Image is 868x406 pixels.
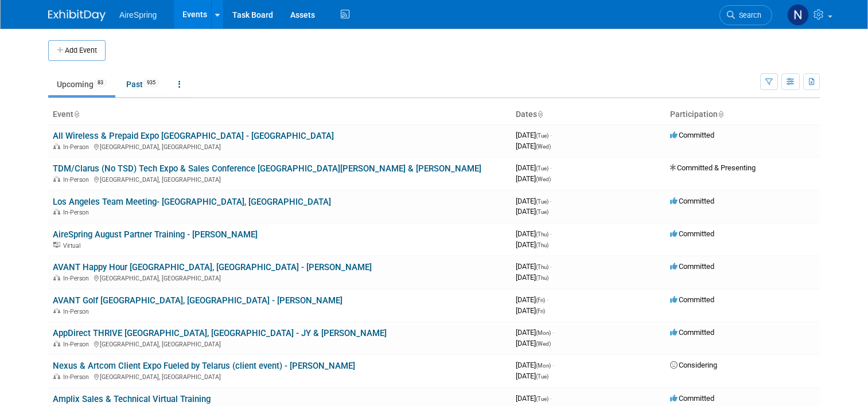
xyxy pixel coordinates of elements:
[516,339,551,348] span: [DATE]
[536,330,551,336] span: (Mon)
[670,163,756,172] span: Committed & Presenting
[53,262,372,272] a: AVANT Happy Hour [GEOGRAPHIC_DATA], [GEOGRAPHIC_DATA] - [PERSON_NAME]
[665,105,820,124] th: Participation
[550,163,552,172] span: -
[63,308,92,315] span: In-Person
[536,308,545,314] span: (Fri)
[48,73,115,95] a: Upcoming83
[516,361,554,369] span: [DATE]
[53,229,258,240] a: AireSpring August Partner Training - [PERSON_NAME]
[516,328,554,337] span: [DATE]
[516,306,545,315] span: [DATE]
[516,273,548,282] span: [DATE]
[552,328,554,337] span: -
[552,361,554,369] span: -
[670,295,714,304] span: Committed
[63,373,92,381] span: In-Person
[511,105,665,124] th: Dates
[516,394,552,403] span: [DATE]
[53,295,342,306] a: AVANT Golf [GEOGRAPHIC_DATA], [GEOGRAPHIC_DATA] - [PERSON_NAME]
[550,229,552,238] span: -
[53,328,387,338] a: AppDirect THRIVE [GEOGRAPHIC_DATA], [GEOGRAPHIC_DATA] - JY & [PERSON_NAME]
[536,198,548,205] span: (Tue)
[550,262,552,271] span: -
[63,242,84,249] span: Virtual
[119,10,157,19] span: AireSpring
[53,242,60,248] img: Virtual Event
[536,396,548,402] span: (Tue)
[53,131,334,141] a: All Wireless & Prepaid Expo [GEOGRAPHIC_DATA] - [GEOGRAPHIC_DATA]
[516,229,552,238] span: [DATE]
[53,143,60,149] img: In-Person Event
[516,163,552,172] span: [DATE]
[63,209,92,216] span: In-Person
[536,341,551,347] span: (Wed)
[94,79,107,87] span: 83
[516,207,548,216] span: [DATE]
[516,174,551,183] span: [DATE]
[53,273,507,282] div: [GEOGRAPHIC_DATA], [GEOGRAPHIC_DATA]
[53,174,507,184] div: [GEOGRAPHIC_DATA], [GEOGRAPHIC_DATA]
[63,143,92,151] span: In-Person
[73,110,79,119] a: Sort by Event Name
[143,79,159,87] span: 935
[48,40,106,61] button: Add Event
[536,209,548,215] span: (Tue)
[670,328,714,337] span: Committed
[536,362,551,369] span: (Mon)
[536,176,551,182] span: (Wed)
[550,394,552,403] span: -
[536,132,548,139] span: (Tue)
[516,262,552,271] span: [DATE]
[550,131,552,139] span: -
[670,394,714,403] span: Committed
[536,242,548,248] span: (Thu)
[536,275,548,281] span: (Thu)
[48,10,106,21] img: ExhibitDay
[787,4,809,26] img: Natalie Pyron
[516,197,552,205] span: [DATE]
[670,361,717,369] span: Considering
[516,142,551,150] span: [DATE]
[53,308,60,314] img: In-Person Event
[536,297,545,303] span: (Fri)
[53,176,60,182] img: In-Person Event
[53,275,60,280] img: In-Person Event
[718,110,723,119] a: Sort by Participation Type
[670,262,714,271] span: Committed
[53,197,331,207] a: Los Angeles Team Meeting- [GEOGRAPHIC_DATA], [GEOGRAPHIC_DATA]
[516,240,548,249] span: [DATE]
[48,105,511,124] th: Event
[536,373,548,380] span: (Tue)
[53,361,355,371] a: Nexus & Artcom Client Expo Fueled by Telarus (client event) - [PERSON_NAME]
[670,229,714,238] span: Committed
[118,73,168,95] a: Past935
[63,176,92,184] span: In-Person
[670,131,714,139] span: Committed
[53,142,507,151] div: [GEOGRAPHIC_DATA], [GEOGRAPHIC_DATA]
[550,197,552,205] span: -
[53,373,60,379] img: In-Person Event
[53,394,211,404] a: Amplix Sales & Technical Virtual Training
[53,341,60,346] img: In-Person Event
[670,197,714,205] span: Committed
[63,341,92,348] span: In-Person
[53,372,507,381] div: [GEOGRAPHIC_DATA], [GEOGRAPHIC_DATA]
[63,275,92,282] span: In-Person
[516,295,548,304] span: [DATE]
[516,131,552,139] span: [DATE]
[53,209,60,214] img: In-Person Event
[536,231,548,237] span: (Thu)
[547,295,548,304] span: -
[53,163,481,174] a: TDM/Clarus (No TSD) Tech Expo & Sales Conference [GEOGRAPHIC_DATA][PERSON_NAME] & [PERSON_NAME]
[735,11,761,19] span: Search
[516,372,548,380] span: [DATE]
[719,5,772,25] a: Search
[536,165,548,171] span: (Tue)
[536,264,548,270] span: (Thu)
[53,339,507,348] div: [GEOGRAPHIC_DATA], [GEOGRAPHIC_DATA]
[536,143,551,150] span: (Wed)
[537,110,543,119] a: Sort by Start Date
